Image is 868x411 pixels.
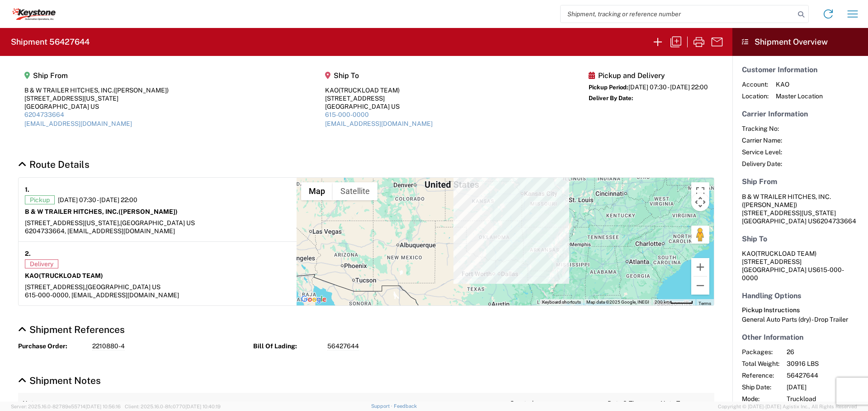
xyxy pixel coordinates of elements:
[742,291,859,300] h5: Handling Options
[755,250,816,257] span: (TRUCKLOAD TEAM)
[589,95,633,102] span: Deliver By Date:
[24,111,64,118] a: 6204733664
[25,184,29,195] strong: 1.
[691,277,709,295] button: Zoom out
[742,148,782,156] span: Service Level:
[742,306,859,314] h6: Pickup Instructions
[18,159,90,170] a: Hide Details
[25,219,120,226] span: [STREET_ADDRESS][US_STATE],
[39,272,103,279] span: (TRUCKLOAD TEAM)
[325,94,433,102] div: [STREET_ADDRESS]
[185,404,221,409] span: [DATE] 10:40:19
[125,404,221,409] span: Client: 2025.16.0-8fc0770
[327,342,359,351] span: 56427644
[325,111,369,118] a: 615-000-0000
[732,28,868,56] header: Shipment Overview
[742,383,779,391] span: Ship Date:
[339,87,400,94] span: (TRUCKLOAD TEAM)
[742,125,782,133] span: Tracking No:
[742,177,859,186] h5: Ship From
[113,87,169,94] span: ([PERSON_NAME])
[24,94,169,102] div: [STREET_ADDRESS][US_STATE]
[742,360,779,368] span: Total Weight:
[24,120,132,127] a: [EMAIL_ADDRESS][DOMAIN_NAME]
[333,182,377,200] button: Show satellite imagery
[253,342,321,351] strong: Bill Of Lading:
[742,209,836,217] span: [STREET_ADDRESS][US_STATE]
[371,403,394,409] a: Support
[11,37,90,47] h2: Shipment 56427644
[25,283,86,291] span: [STREET_ADDRESS],
[691,258,709,276] button: Zoom in
[18,342,86,351] strong: Purchase Order:
[652,299,696,305] button: Map Scale: 200 km per 47 pixels
[25,208,178,215] strong: B & W TRAILER HITCHES, INC.
[742,395,779,403] span: Mode:
[589,84,628,91] span: Pickup Period:
[698,301,711,306] a: Terms
[299,294,329,305] a: Open this area in Google Maps (opens a new window)
[742,65,859,74] h5: Customer Information
[586,300,649,305] span: Map data ©2025 Google, INEGI
[18,375,101,386] a: Hide Details
[787,360,864,368] span: 30916 LBS
[18,324,125,335] a: Hide Details
[25,227,290,235] div: 6204733664, [EMAIL_ADDRESS][DOMAIN_NAME]
[24,71,169,80] h5: Ship From
[25,195,55,204] span: Pickup
[299,294,329,305] img: Google
[691,193,709,211] button: Map camera controls
[25,291,290,299] div: 615-000-0000, [EMAIL_ADDRESS][DOMAIN_NAME]
[25,248,31,259] strong: 2.
[589,71,708,80] h5: Pickup and Delivery
[325,71,433,80] h5: Ship To
[11,404,121,409] span: Server: 2025.16.0-82789e55714
[742,80,769,88] span: Account:
[816,217,856,225] span: 6204733664
[718,402,857,411] span: Copyright © [DATE]-[DATE] Agistix Inc., All Rights Reserved
[742,266,844,282] span: 615-000-0000
[776,80,823,88] span: KAO
[787,395,864,403] span: Truckload
[787,348,864,356] span: 26
[742,235,859,243] h5: Ship To
[25,259,58,268] span: Delivery
[86,283,160,291] span: [GEOGRAPHIC_DATA] US
[742,110,859,118] h5: Carrier Information
[325,86,433,94] div: KAO
[742,371,779,379] span: Reference:
[742,348,779,356] span: Packages:
[561,5,795,23] input: Shipment, tracking or reference number
[325,120,433,127] a: [EMAIL_ADDRESS][DOMAIN_NAME]
[118,208,178,215] span: ([PERSON_NAME])
[742,249,859,282] address: [GEOGRAPHIC_DATA] US
[85,404,121,409] span: [DATE] 10:56:16
[742,136,782,144] span: Carrier Name:
[542,299,581,305] button: Keyboard shortcuts
[776,92,823,100] span: Master Location
[120,219,195,226] span: [GEOGRAPHIC_DATA] US
[742,193,859,225] address: [GEOGRAPHIC_DATA] US
[691,226,709,244] button: Drag Pegman onto the map to open Street View
[25,272,103,279] strong: KAO
[691,182,709,200] button: Toggle fullscreen view
[742,160,782,168] span: Delivery Date:
[301,182,333,200] button: Show street map
[92,342,125,351] span: 2210880-4
[742,201,797,208] span: ([PERSON_NAME])
[742,333,859,342] h5: Other Information
[742,315,859,323] div: General Auto Parts (dry) - Drop Trailer
[787,383,864,391] span: [DATE]
[24,102,169,111] div: [GEOGRAPHIC_DATA] US
[394,403,417,409] a: Feedback
[742,250,816,265] span: KAO [STREET_ADDRESS]
[24,86,169,94] div: B & W TRAILER HITCHES, INC.
[742,92,769,100] span: Location:
[742,193,831,200] span: B & W TRAILER HITCHES, INC.
[628,83,708,91] span: [DATE] 07:30 - [DATE] 22:00
[325,102,433,111] div: [GEOGRAPHIC_DATA] US
[58,196,137,204] span: [DATE] 07:30 - [DATE] 22:00
[787,371,864,379] span: 56427644
[655,300,670,305] span: 200 km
